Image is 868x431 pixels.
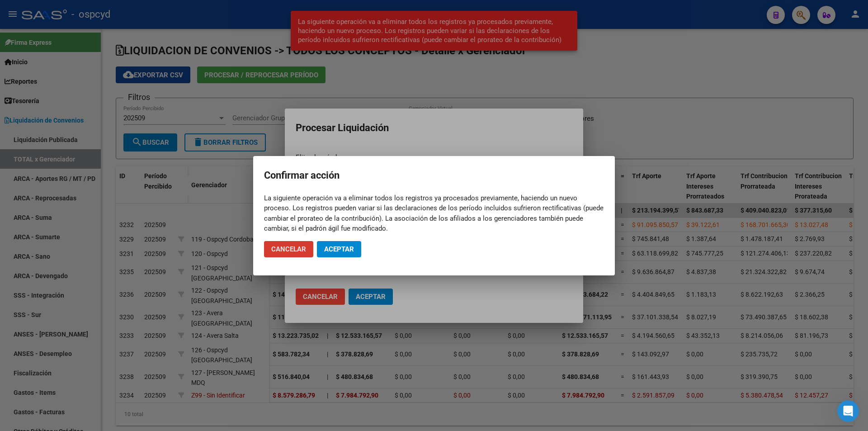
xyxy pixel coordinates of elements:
span: Cancelar [271,245,306,253]
iframe: Intercom live chat [837,400,859,422]
h2: Confirmar acción [264,167,604,184]
mat-dialog-content: La siguiente operación va a eliminar todos los registros ya procesados previamente, haciendo un n... [253,193,615,234]
span: Aceptar [324,245,354,253]
button: Aceptar [317,241,361,257]
button: Cancelar [264,241,313,257]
